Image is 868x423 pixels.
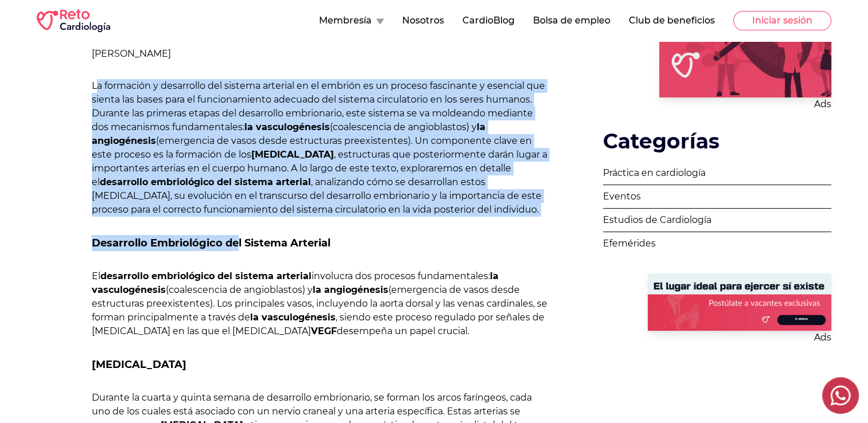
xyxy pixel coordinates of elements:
p: Ads [659,97,831,111]
button: Membresía [319,14,384,28]
h2: Desarrollo Embriológico del Sistema Arterial [92,235,548,251]
button: Nosotros [402,14,444,28]
a: Estudios de Cardiología [603,209,831,232]
strong: la vasculogénesis [250,312,336,323]
button: CardioBlog [462,14,515,28]
strong: desarrollo embriológico del sistema arterial [100,271,312,281]
p: El involucra dos procesos fundamentales: (coalescencia de angioblastos) y (emergencia de vasos de... [92,269,548,338]
h3: [MEDICAL_DATA] [92,357,548,373]
img: RETO Cardio Logo [37,9,110,32]
strong: [MEDICAL_DATA] [251,149,334,160]
img: Ad - web | blog-post | side | reto cardiologia bolsa de empleo | 2025-08-28 | 1 [648,273,831,331]
button: Bolsa de empleo [533,14,610,28]
button: Club de beneficios [629,14,715,28]
button: Iniciar sesión [733,11,831,30]
a: Efemérides [603,232,831,255]
strong: la vasculogénesis [244,122,330,132]
p: La formación y desarrollo del sistema arterial en el embrión es un proceso fascinante y esencial ... [92,79,548,217]
a: Práctica en cardiología [603,162,831,185]
strong: desarrollo embriológico del sistema arterial [100,177,311,187]
strong: la angiogénesis [313,284,388,295]
a: Eventos [603,185,831,209]
p: [PERSON_NAME] [92,47,548,61]
p: Ads [648,331,831,344]
h2: Categorías [603,130,831,152]
strong: VEGF [311,326,337,336]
